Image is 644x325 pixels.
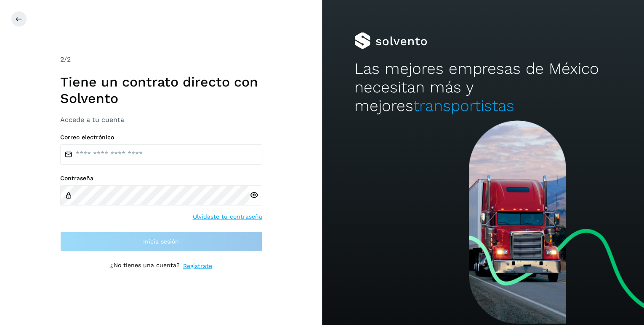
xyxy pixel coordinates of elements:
a: Regístrate [183,262,212,271]
label: Contraseña [60,175,262,182]
label: Correo electrónico [60,134,262,141]
p: ¿No tienes una cuenta? [110,262,180,271]
div: /2 [60,54,262,65]
h2: Las mejores empresas de México necesitan más y mejores [354,60,612,116]
a: Olvidaste tu contraseña [193,212,262,221]
span: 2 [60,55,64,63]
h1: Tiene un contrato directo con Solvento [60,74,262,106]
span: transportistas [413,97,514,115]
button: Inicia sesión [60,231,262,252]
h3: Accede a tu cuenta [60,116,262,124]
span: Inicia sesión [143,238,179,244]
